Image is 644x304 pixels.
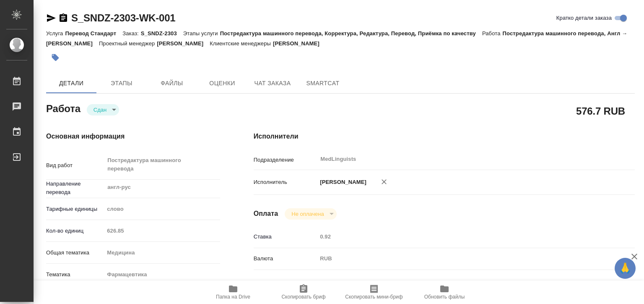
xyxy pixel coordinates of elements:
div: Сдан [87,104,119,115]
h4: Исполнители [254,131,635,142]
h2: Работа [46,100,80,115]
p: S_SNDZ-2303 [141,30,183,37]
span: 🙏 [618,259,632,277]
span: Кратко детали заказа [556,14,612,22]
span: Обновить файлы [424,294,465,300]
p: Общая тематика [46,249,104,257]
p: Проектный менеджер [99,40,157,47]
h4: Оплата [254,209,278,219]
p: Заказ: [122,30,140,37]
p: [PERSON_NAME] [317,178,366,186]
button: 🙏 [615,258,636,279]
button: Удалить исполнителя [375,173,393,191]
p: Подразделение [254,156,317,164]
div: слово [104,202,220,216]
button: Сдан [91,106,109,113]
h4: Основная информация [46,131,220,142]
span: Файлы [152,78,192,89]
div: Сдан [285,208,336,220]
div: RUB [317,252,603,266]
p: Постредактура машинного перевода, Корректура, Редактура, Перевод, Приёмка по качеству [220,30,482,37]
button: Скопировать мини-бриф [339,280,409,304]
p: Кол-во единиц [46,227,104,235]
p: [PERSON_NAME] [157,40,210,47]
a: S_SNDZ-2303-WK-001 [71,12,175,24]
button: Добавить тэг [46,48,65,67]
button: Скопировать бриф [268,280,339,304]
span: Чат заказа [252,78,293,89]
p: Вид работ [46,161,104,170]
p: Направление перевода [46,180,104,197]
p: Исполнитель [254,178,317,186]
p: Работа [482,30,503,37]
p: Услуга [46,30,65,37]
span: Папка на Drive [216,294,250,300]
button: Обновить файлы [409,280,480,304]
p: Ставка [254,233,317,241]
p: [PERSON_NAME] [273,40,326,47]
div: Медицина [104,246,220,260]
button: Скопировать ссылку [58,13,68,23]
button: Не оплачена [289,210,326,218]
input: Пустое поле [104,225,220,237]
span: Этапы [101,78,142,89]
span: Скопировать бриф [281,294,325,300]
input: Пустое поле [317,231,603,243]
p: Тарифные единицы [46,205,104,213]
p: Этапы услуги [183,30,220,37]
button: Скопировать ссылку для ЯМессенджера [46,13,56,23]
button: Папка на Drive [198,280,268,304]
span: Оценки [202,78,242,89]
p: Валюта [254,254,317,263]
div: Фармацевтика [104,267,220,282]
span: Скопировать мини-бриф [345,294,402,300]
p: Тематика [46,270,104,279]
p: Клиентские менеджеры [210,40,273,47]
h2: 576.7 RUB [576,104,625,118]
p: Перевод Стандарт [65,30,122,37]
span: SmartCat [303,78,343,89]
span: Детали [51,78,91,89]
